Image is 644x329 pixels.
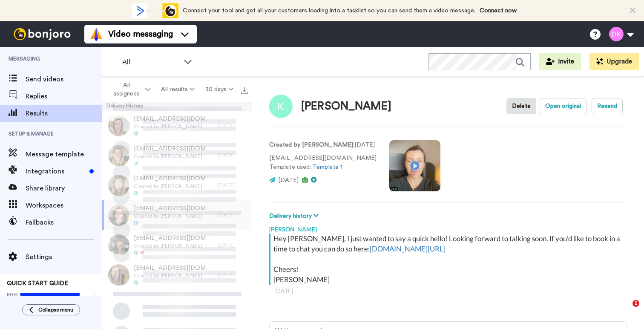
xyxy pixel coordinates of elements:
button: Open original [540,98,586,114]
a: [EMAIL_ADDRESS][DOMAIN_NAME]Created by [PERSON_NAME][DATE] [102,141,252,170]
img: 81275b7d-7302-451f-9955-3c376daaa060-thumb.jpg [108,234,129,256]
img: bj-logo-header-white.svg [10,28,74,40]
button: All assignees [104,78,156,101]
span: Video messaging [108,28,173,40]
span: [EMAIL_ADDRESS][DOMAIN_NAME] [134,144,214,153]
div: Delivery History [102,102,252,111]
span: [EMAIL_ADDRESS][DOMAIN_NAME] [134,234,214,242]
span: All assignees [109,81,144,98]
div: [PERSON_NAME] [301,100,391,113]
span: [EMAIL_ADDRESS][DOMAIN_NAME] [134,115,214,123]
img: df5641ce-c525-4491-8930-b584bf572b13-thumb.jpg [108,145,129,166]
a: [EMAIL_ADDRESS][DOMAIN_NAME]Created by [PERSON_NAME][DATE] [102,230,252,260]
button: Upgrade [589,53,639,70]
span: QUICK START GUIDE [7,280,68,286]
a: [DOMAIN_NAME][URL] [370,244,446,253]
div: [DATE] [218,242,248,248]
button: 30 days [200,82,239,97]
img: export.svg [241,87,248,94]
div: [PERSON_NAME] [269,221,627,234]
div: [DATE] [218,182,248,189]
span: 1 [632,300,639,307]
span: Created by [PERSON_NAME] [134,183,214,190]
img: Image of Kiarnie hinder [269,95,293,118]
span: Workspaces [26,200,102,211]
div: Hey [PERSON_NAME], I just wanted to say a quick hello! Looking forward to talking soon. If you’d ... [273,234,625,285]
span: Integrations [26,166,86,176]
button: All results [156,82,200,97]
a: Connect now [480,8,517,14]
button: Delete [506,98,536,114]
button: Invite [539,53,581,70]
button: Export all results that match these filters now. [239,83,250,96]
a: [EMAIL_ADDRESS][DOMAIN_NAME]Created by [PERSON_NAME][DATE] [102,260,252,290]
span: Send videos [26,74,102,84]
a: [EMAIL_ADDRESS][DOMAIN_NAME]Created by [PERSON_NAME][DATE] [102,200,252,230]
a: [EMAIL_ADDRESS][DOMAIN_NAME]Created by [PERSON_NAME][DATE] [102,170,252,200]
span: Created by [PERSON_NAME] [134,272,214,279]
img: 9a6b456b-b89f-4797-a8f6-032a18af2b9c-thumb.jpg [108,175,129,196]
div: [DATE] [218,122,248,129]
span: Created by [PERSON_NAME] [134,213,214,219]
div: [DATE] [218,212,248,219]
button: Resend [592,98,623,114]
span: Fallbacks [26,217,102,228]
div: [DATE] [274,287,622,295]
p: [EMAIL_ADDRESS][DOMAIN_NAME] Template used: [269,154,377,172]
span: Share library [26,183,102,193]
img: 1223dd7b-ed39-46a6-9f9d-d1cdd6de24ce-thumb.jpg [108,205,129,226]
button: Collapse menu [22,304,80,315]
span: Settings [26,252,102,262]
span: Replies [26,91,102,101]
img: f540f7dd-051b-47fe-8e08-3f610638e57a-thumb.jpg [108,115,129,136]
div: [DATE] [218,152,248,159]
span: Collapse menu [38,306,73,313]
img: vm-color.svg [89,27,103,41]
span: [DATE] [278,177,299,183]
div: animation [132,3,178,18]
p: : [DATE] [269,141,377,150]
span: Results [26,108,102,118]
span: Connect your tool and get all your customers loading into a tasklist so you can send them a video... [183,8,475,14]
button: Delivery history [269,211,321,221]
iframe: Intercom live chat [615,300,635,320]
span: [EMAIL_ADDRESS][DOMAIN_NAME] [134,264,214,272]
span: All [122,57,179,67]
span: [EMAIL_ADDRESS][DOMAIN_NAME] [134,174,214,183]
span: Message template [26,149,102,159]
img: db27f587-cf02-479c-9adf-e1127af2b45e-thumb.jpg [108,264,129,286]
div: [DATE] [218,271,248,278]
span: Created by [PERSON_NAME] [134,153,214,160]
strong: Created by [PERSON_NAME] [269,142,353,148]
span: Created by [PERSON_NAME] [134,242,214,249]
a: Template 1 [313,164,342,170]
span: [EMAIL_ADDRESS][DOMAIN_NAME] [134,204,214,213]
span: Created by [PERSON_NAME] [134,123,214,130]
a: [EMAIL_ADDRESS][DOMAIN_NAME]Created by [PERSON_NAME][DATE] [102,111,252,141]
span: 80% [7,291,18,298]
